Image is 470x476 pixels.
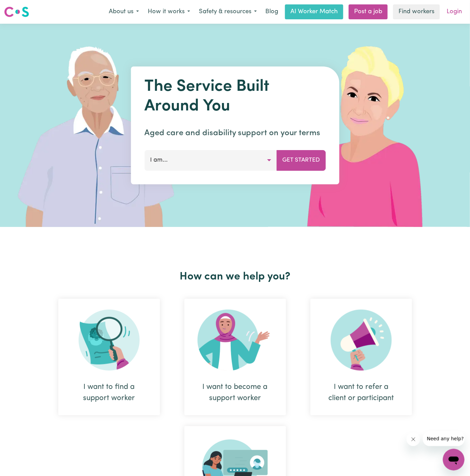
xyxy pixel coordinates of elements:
[144,127,326,139] p: Aged care and disability support on your terms
[4,6,29,18] img: Careseekers logo
[261,4,282,19] a: Blog
[75,381,144,404] div: I want to find a support worker
[144,150,277,170] button: I am...
[198,310,273,371] img: Become Worker
[349,4,388,19] a: Post a job
[443,4,466,19] a: Login
[327,381,396,404] div: I want to refer a client or participant
[143,5,195,19] button: How it works
[58,299,160,415] div: I want to find a support worker
[277,150,326,170] button: Get Started
[310,299,412,415] div: I want to refer a client or participant
[184,299,286,415] div: I want to become a support worker
[407,433,420,446] iframe: Close message
[4,4,29,20] a: Careseekers logo
[79,310,140,371] img: Search
[144,77,326,116] h1: The Service Built Around You
[104,5,143,19] button: About us
[46,270,424,283] h2: How can we help you?
[393,4,440,19] a: Find workers
[423,431,465,446] iframe: Message from company
[331,310,392,371] img: Refer
[285,4,343,19] a: AI Worker Match
[443,449,465,471] iframe: Button to launch messaging window
[195,5,261,19] button: Safety & resources
[201,381,270,404] div: I want to become a support worker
